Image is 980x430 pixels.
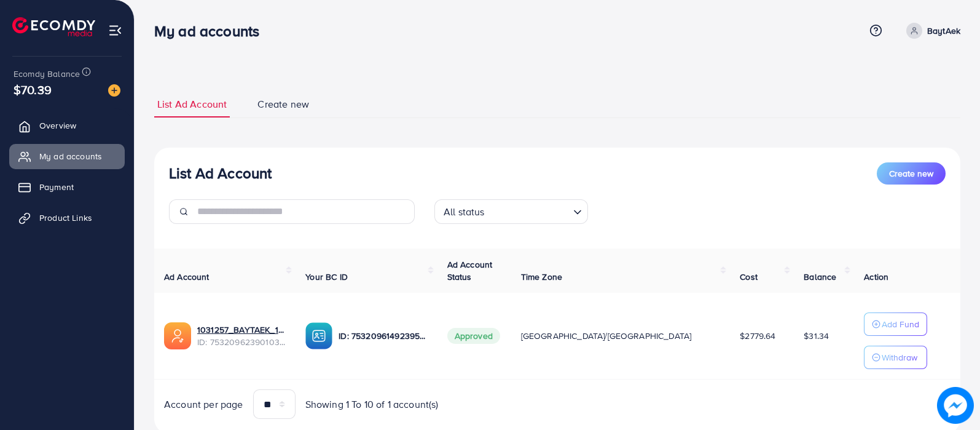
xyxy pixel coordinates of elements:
[305,271,348,283] span: Your BC ID
[9,113,125,138] a: Overview
[889,167,933,180] span: Create new
[39,119,76,132] span: Overview
[937,387,974,424] img: image
[39,150,102,162] span: My ad accounts
[197,324,286,349] div: <span class='underline'>1031257_BAYTAEK_1753702824295</span></br>7532096239010316305
[521,271,562,283] span: Time Zone
[9,205,125,230] a: Product Links
[164,322,191,349] img: ic-ads-acc.e4c84228.svg
[804,330,829,342] span: $31.34
[804,271,836,283] span: Balance
[901,23,960,39] a: BaytAek
[864,271,888,283] span: Action
[877,162,946,185] button: Create new
[169,164,272,182] h3: List Ad Account
[434,199,588,224] div: Search for option
[305,322,332,349] img: ic-ba-acc.ded83a64.svg
[197,336,286,348] span: ID: 7532096239010316305
[197,324,286,336] a: 1031257_BAYTAEK_1753702824295
[447,328,500,344] span: Approved
[257,97,309,111] span: Create new
[39,181,74,193] span: Payment
[864,313,927,336] button: Add Fund
[164,271,210,283] span: Ad Account
[740,271,758,283] span: Cost
[927,23,960,38] p: BaytAek
[39,212,92,224] span: Product Links
[154,22,269,40] h3: My ad accounts
[164,397,243,412] span: Account per page
[740,330,775,342] span: $2779.64
[864,346,927,369] button: Withdraw
[14,81,52,98] span: $70.39
[447,258,493,283] span: Ad Account Status
[14,68,80,80] span: Ecomdy Balance
[441,203,487,221] span: All status
[157,97,227,111] span: List Ad Account
[488,201,568,221] input: Search for option
[9,175,125,199] a: Payment
[882,350,917,365] p: Withdraw
[339,328,427,343] p: ID: 7532096149239529473
[108,84,120,97] img: image
[882,317,919,332] p: Add Fund
[9,144,125,169] a: My ad accounts
[521,330,692,342] span: [GEOGRAPHIC_DATA]/[GEOGRAPHIC_DATA]
[305,397,439,412] span: Showing 1 To 10 of 1 account(s)
[12,17,95,36] img: logo
[108,23,122,38] img: menu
